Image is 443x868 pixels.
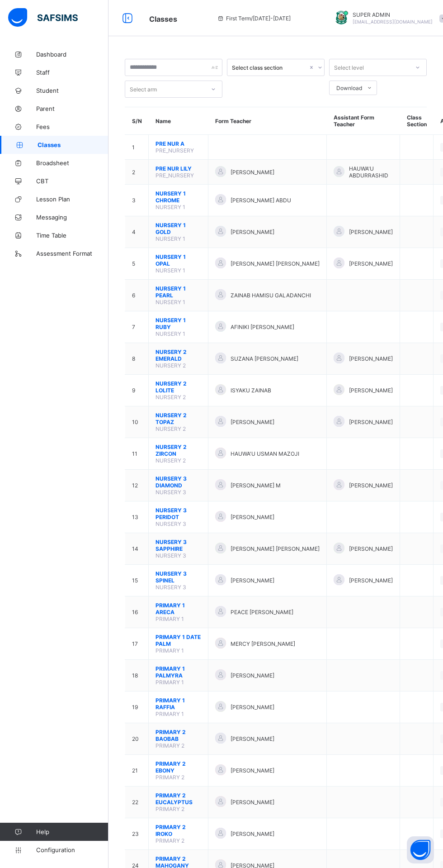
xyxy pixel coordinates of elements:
span: [PERSON_NAME] M [231,482,281,489]
span: NURSERY 1 RUBY [156,317,201,330]
span: ZAINAB HAMISU GALADANCHI [231,292,311,299]
span: PRE_NURSERY [156,147,194,154]
span: NURSERY 3 SAPPHIRE [156,539,201,552]
span: PRIMARY 1 DATE PALM [156,634,201,647]
td: 22 [125,787,149,818]
span: SUZANA [PERSON_NAME] [231,355,298,362]
th: S/N [125,107,149,135]
span: NURSERY 3 [156,584,186,591]
span: MERCY [PERSON_NAME] [231,640,295,647]
span: [PERSON_NAME] [349,260,393,267]
span: PRIMARY 1 RAFFIA [156,697,201,711]
span: PRIMARY 2 [156,837,184,844]
span: [PERSON_NAME] [349,482,393,489]
span: Assessment Format [36,250,108,257]
span: NURSERY 1 [156,204,185,210]
span: PRIMARY 2 IROKO [156,824,201,837]
span: Parent [36,105,108,112]
td: 6 [125,280,149,311]
span: NURSERY 1 [156,267,185,274]
td: 23 [125,818,149,850]
td: 2 [125,160,149,185]
span: PRIMARY 1 [156,711,184,717]
span: [PERSON_NAME] [231,169,274,176]
span: Broadsheet [36,159,108,167]
div: Select arm [130,81,157,98]
td: 7 [125,311,149,343]
span: [PERSON_NAME] [349,355,393,362]
span: [PERSON_NAME] ABDU [231,197,291,204]
span: NURSERY 2 LOLITE [156,380,201,394]
td: 1 [125,135,149,160]
span: [PERSON_NAME] [231,830,274,837]
th: Assistant Form Teacher [327,107,400,135]
span: Time Table [36,232,108,239]
span: Messaging [36,214,108,221]
span: NURSERY 2 [156,457,186,464]
span: [PERSON_NAME] [349,545,393,552]
span: NURSERY 1 [156,235,185,242]
td: 17 [125,628,149,660]
span: ISYAKU ZAINAB [231,387,271,394]
span: [EMAIL_ADDRESS][DOMAIN_NAME] [353,19,433,24]
span: PRIMARY 2 EUCALYPTUS [156,792,201,806]
span: PRIMARY 2 BAOBAB [156,729,201,742]
span: PRIMARY 1 ARECA [156,602,201,615]
span: HAUWA'U USMAN MAZOJI [231,450,299,457]
span: NURSERY 1 OPAL [156,253,201,267]
span: NURSERY 2 ZIRCON [156,444,201,457]
span: HAUWA'U ABDURRASHID [349,165,393,179]
span: [PERSON_NAME] [231,799,274,806]
span: NURSERY 3 DIAMOND [156,475,201,489]
span: NURSERY 1 CHROME [156,190,201,204]
span: [PERSON_NAME] [349,229,393,235]
span: NURSERY 1 PEARL [156,285,201,299]
span: [PERSON_NAME] [231,767,274,774]
span: PRIMARY 2 EBONY [156,760,201,774]
span: Configuration [36,846,108,854]
span: NURSERY 2 [156,425,186,432]
td: 12 [125,470,149,501]
span: [PERSON_NAME] [231,229,274,235]
span: PRIMARY 1 [156,615,184,622]
span: [PERSON_NAME] [231,514,274,520]
span: NURSERY 1 [156,330,185,337]
span: [PERSON_NAME] [231,419,274,425]
span: NURSERY 2 [156,362,186,369]
span: Dashboard [36,51,108,58]
span: NURSERY 3 [156,520,186,527]
span: [PERSON_NAME] [231,704,274,711]
span: NURSERY 3 [156,489,186,496]
span: NURSERY 2 EMERALD [156,348,201,362]
span: PEACE [PERSON_NAME] [231,609,293,615]
span: Lesson Plan [36,196,108,203]
span: PRE NUR A [156,140,201,147]
th: Class Section [400,107,434,135]
button: Open asap [407,836,434,863]
span: Help [36,828,108,835]
span: Classes [149,14,177,24]
span: PRIMARY 1 PALMYRA [156,665,201,679]
span: [PERSON_NAME] [PERSON_NAME] [231,260,320,267]
td: 9 [125,375,149,406]
span: PRIMARY 2 [156,806,184,812]
td: 18 [125,660,149,692]
span: SUPER ADMIN [353,11,433,18]
td: 5 [125,248,149,280]
span: Staff [36,69,108,76]
span: PRE_NURSERY [156,172,194,179]
span: Fees [36,123,108,130]
span: NURSERY 3 PERIDOT [156,507,201,520]
span: [PERSON_NAME] [PERSON_NAME] [231,545,320,552]
span: [PERSON_NAME] [349,419,393,425]
span: NURSERY 1 [156,299,185,305]
img: safsims [8,8,78,27]
span: PRIMARY 2 [156,774,184,781]
span: Classes [38,141,108,148]
th: Name [149,107,208,135]
td: 14 [125,533,149,565]
span: CBT [36,177,108,185]
span: PRE NUR LILY [156,165,201,172]
td: 15 [125,565,149,596]
td: 20 [125,723,149,755]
